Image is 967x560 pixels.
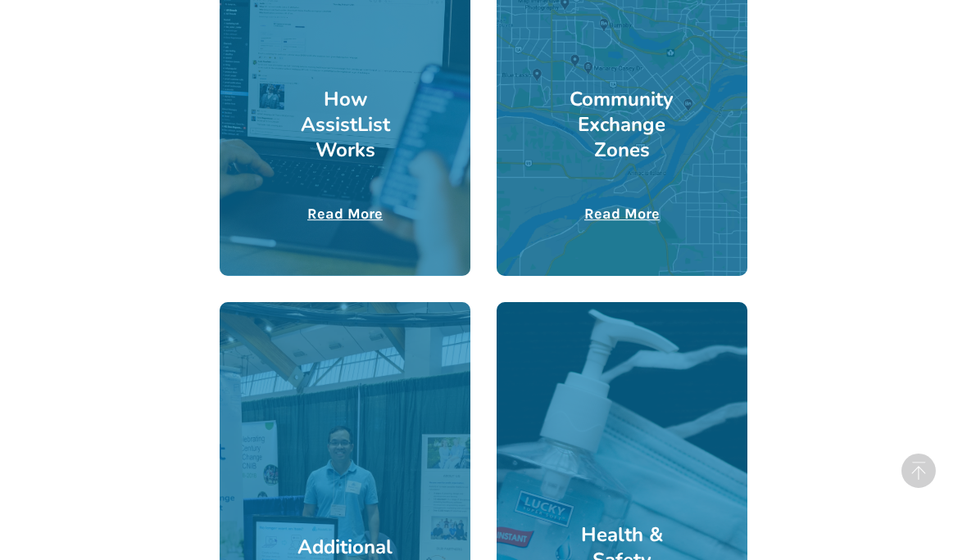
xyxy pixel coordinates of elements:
[283,87,408,163] h3: How AssistList Works
[307,205,383,223] u: Read More
[559,87,684,163] h3: Community Exchange Zones
[584,205,660,223] u: Read More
